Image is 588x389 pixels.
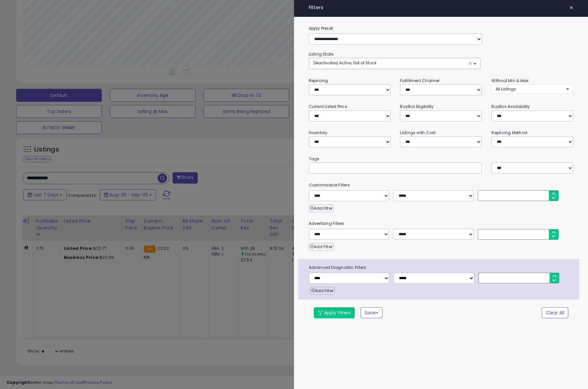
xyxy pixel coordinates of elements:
[309,5,573,10] h4: Filters
[309,58,480,69] button: Deactivated, Active, Out of Stock ×
[304,155,578,163] small: Tags
[491,104,530,109] small: BuyBox Availability
[309,78,328,83] small: Repricing
[304,220,578,227] small: Advertising Filters
[491,84,573,94] button: All Listings
[304,264,579,271] span: Advanced Diagnostic Filters
[542,307,568,318] button: Clear All
[304,182,578,189] small: Customizable Filters
[491,130,527,135] small: Repricing Method
[491,78,529,83] small: Without Min & Max
[309,205,334,212] button: Add Filter
[314,307,355,318] button: Apply Filters
[309,51,334,57] small: Listing State
[361,307,383,318] button: Save
[569,3,573,12] span: ×
[400,130,436,135] small: Listings with Cost
[496,86,516,92] span: All Listings
[313,60,376,66] span: Deactivated, Active, Out of Stock
[567,3,576,12] button: ×
[309,243,334,251] button: Add Filter
[309,130,328,135] small: Inventory
[400,78,439,83] small: Fulfillment Channel
[400,104,434,109] small: BuyBox Eligibility
[309,104,347,109] small: Current Listed Price
[310,287,335,295] button: Add Filter
[468,60,472,67] span: ×
[304,25,578,32] label: Apply Preset:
